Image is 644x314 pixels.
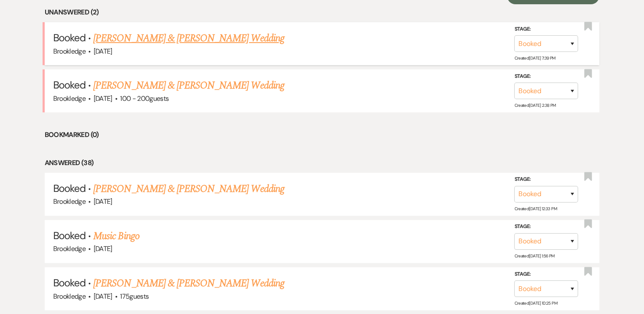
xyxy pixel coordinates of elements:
span: Created: [DATE] 10:25 PM [514,300,557,306]
span: Created: [DATE] 7:39 PM [514,55,555,61]
span: Booked [53,31,86,44]
span: Booked [53,229,86,242]
span: Brookledge [53,94,86,103]
span: Created: [DATE] 2:38 PM [514,103,555,108]
span: [DATE] [94,47,112,56]
span: Brookledge [53,244,86,253]
span: [DATE] [94,197,112,206]
li: Bookmarked (0) [45,129,600,140]
label: Stage: [514,269,578,279]
a: [PERSON_NAME] & [PERSON_NAME] Wedding [93,31,284,46]
span: 100 - 200 guests [120,94,169,103]
span: [DATE] [94,94,112,103]
span: Booked [53,182,86,195]
span: Created: [DATE] 12:33 PM [514,206,556,211]
span: [DATE] [94,244,112,253]
span: Booked [53,78,86,91]
span: Brookledge [53,292,86,301]
a: [PERSON_NAME] & [PERSON_NAME] Wedding [93,78,284,93]
label: Stage: [514,175,578,184]
span: Brookledge [53,197,86,206]
span: Brookledge [53,47,86,56]
li: Unanswered (2) [45,7,600,18]
span: [DATE] [94,292,112,301]
li: Answered (38) [45,157,600,168]
a: [PERSON_NAME] & [PERSON_NAME] Wedding [93,181,284,197]
label: Stage: [514,25,578,34]
span: 175 guests [120,292,149,301]
label: Stage: [514,222,578,231]
span: Booked [53,276,86,289]
span: Created: [DATE] 1:56 PM [514,253,554,259]
label: Stage: [514,72,578,81]
a: Music Bingo [93,228,139,244]
a: [PERSON_NAME] & [PERSON_NAME] Wedding [93,276,284,291]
